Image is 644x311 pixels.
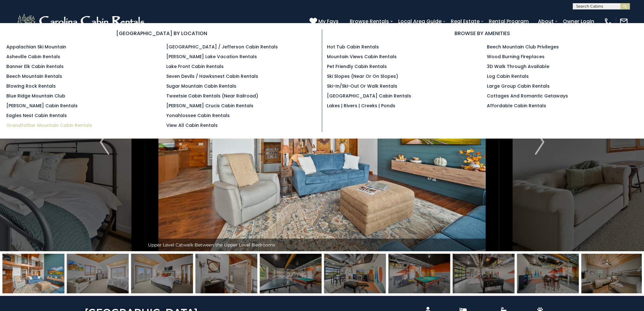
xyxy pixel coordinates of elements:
[517,254,579,293] img: 169201191
[327,44,379,50] a: Hot Tub Cabin Rentals
[6,73,62,79] a: Beech Mountain Rentals
[131,254,193,293] img: 169201180
[327,63,387,70] a: Pet Friendly Cabin Rentals
[6,103,78,109] a: [PERSON_NAME] Cabin Rentals
[166,53,257,60] a: [PERSON_NAME] Lake Vacation Rentals
[6,122,92,128] a: Grandfather Mountain Cabin Rentals
[604,17,613,26] img: phone-regular-white.png
[487,63,549,70] a: 3D Walk Through Available
[6,112,67,119] a: Eagles Nest Cabin Rentals
[260,254,322,293] img: 169201186
[64,33,145,251] button: Previous
[619,17,628,26] img: mail-regular-white.png
[499,33,580,251] button: Next
[581,254,643,293] img: 169201182
[327,93,411,99] a: [GEOGRAPHIC_DATA] Cabin Rentals
[6,53,60,60] a: Asheville Cabin Rentals
[487,93,568,99] a: Cottages and Romantic Getaways
[6,63,64,70] a: Banner Elk Cabin Rentals
[67,254,129,293] img: 169201178
[487,103,546,109] a: Affordable Cabin Rentals
[327,83,397,89] a: Ski-in/Ski-Out or Walk Rentals
[486,16,532,27] a: Rental Program
[6,29,317,37] h3: [GEOGRAPHIC_DATA] BY LOCATION
[487,73,529,79] a: Log Cabin Rentals
[395,16,445,27] a: Local Area Guide
[327,53,397,60] a: Mountain Views Cabin Rentals
[195,254,257,293] img: 169201176
[166,73,258,79] a: Seven Devils / Hawksnest Cabin Rentals
[535,16,557,27] a: About
[327,29,638,37] h3: BROWSE BY AMENITIES
[6,83,56,89] a: Blowing Rock Rentals
[309,17,340,26] a: My Favs
[487,83,550,89] a: Large Group Cabin Rentals
[166,122,218,128] a: View All Cabin Rentals
[324,254,386,293] img: 169201193
[327,103,395,109] a: Lakes | Rivers | Creeks | Ponds
[448,16,483,27] a: Real Estate
[166,83,236,89] a: Sugar Mountain Cabin Rentals
[535,129,544,155] img: arrow
[487,44,559,50] a: Beech Mountain Club Privileges
[145,239,499,251] div: Upper Level Catwalk Between the Upper Level Bedrooms
[16,12,147,31] img: White-1-2.png
[487,53,545,60] a: Wood Burning Fireplaces
[3,254,64,293] img: 169201208
[560,16,597,27] a: Owner Login
[166,93,258,99] a: Tweetsie Cabin Rentals (Near Railroad)
[100,129,109,155] img: arrow
[6,93,65,99] a: Blue Ridge Mountain Club
[166,63,224,70] a: Lake Front Cabin Rentals
[388,254,450,293] img: 169201187
[327,73,398,79] a: Ski Slopes (Near or On Slopes)
[453,254,514,293] img: 169201189
[166,103,253,109] a: [PERSON_NAME] Crucis Cabin Rentals
[318,17,339,25] span: My Favs
[6,44,66,50] a: Appalachian Ski Mountain
[166,44,278,50] a: [GEOGRAPHIC_DATA] / Jefferson Cabin Rentals
[347,16,392,27] a: Browse Rentals
[166,112,230,119] a: Yonahlossee Cabin Rentals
